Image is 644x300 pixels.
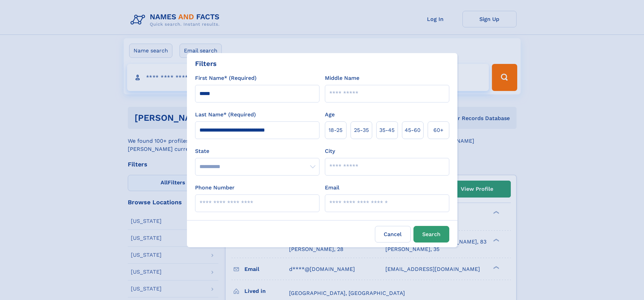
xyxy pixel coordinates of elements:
span: 25‑35 [354,126,369,134]
label: Phone Number [195,184,235,192]
label: State [195,147,319,155]
label: Age [325,111,335,119]
button: Search [413,226,449,243]
span: 35‑45 [379,126,395,134]
div: Filters [195,59,217,69]
span: 18‑25 [329,126,342,134]
label: Cancel [375,226,411,243]
span: 60+ [433,126,444,134]
label: Last Name* (Required) [195,111,256,119]
label: City [325,147,335,155]
label: Email [325,184,339,192]
label: First Name* (Required) [195,74,257,82]
span: 45‑60 [405,126,421,134]
label: Middle Name [325,74,359,82]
